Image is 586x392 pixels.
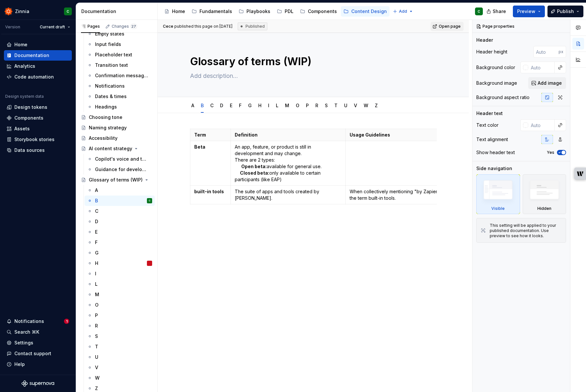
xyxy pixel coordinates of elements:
[341,98,350,112] div: U
[490,223,562,239] div: This setting will be applied to your published documentation. Use preview to see how it looks.
[533,46,559,58] input: Auto
[85,279,155,289] a: L
[89,124,127,131] div: Naming strategy
[89,145,132,152] div: AI content strategy
[517,8,535,15] span: Preview
[22,380,54,387] svg: Supernova Logo
[85,248,155,258] a: G
[95,375,100,381] div: W
[351,98,360,112] div: V
[85,29,155,39] a: Empty states
[85,164,155,175] a: Guidance for developers
[194,132,227,138] p: Term
[14,52,49,59] div: Documentation
[476,110,503,117] div: Header text
[95,302,99,308] div: O
[81,8,155,15] div: Documentation
[85,91,155,102] a: Dates & times
[537,206,551,211] div: Hidden
[238,22,267,30] div: Published
[4,316,72,327] button: Notifications1
[95,385,98,392] div: Z
[14,125,30,132] div: Assets
[199,8,232,15] div: Fundamentals
[81,24,100,29] div: Pages
[95,364,98,371] div: V
[85,331,155,341] a: S
[85,70,155,81] a: Confirmation messages
[85,60,155,70] a: Transition text
[528,119,555,131] input: Auto
[85,50,155,60] a: Placeholder text
[513,6,545,17] button: Preview
[189,98,197,112] div: A
[285,8,293,15] div: PDL
[293,98,302,112] div: O
[67,9,69,14] div: C
[476,49,507,55] div: Header height
[14,74,54,80] div: Code automation
[256,98,264,112] div: H
[95,333,98,340] div: S
[201,103,204,108] a: B
[85,216,155,227] a: D
[95,260,98,267] div: H
[198,98,206,112] div: B
[361,98,371,112] div: W
[235,144,341,183] p: An app, feature, or product is still in development and may change. There are 2 types: available ...
[4,145,72,155] a: Data sources
[189,54,436,69] textarea: Glossary of terms (WIP)
[230,103,232,108] a: E
[14,147,45,153] div: Data sources
[547,150,554,155] label: Yes
[4,50,72,61] a: Documentation
[4,134,72,145] a: Storybook stories
[95,270,96,277] div: I
[14,318,44,325] div: Notifications
[95,218,98,225] div: D
[391,7,415,16] button: Add
[431,22,464,31] a: Open page
[14,136,55,143] div: Storybook stories
[491,206,505,211] div: Visible
[308,8,337,15] div: Components
[334,103,338,108] a: T
[89,177,143,183] div: Glossary of terms (WIP)
[248,103,252,108] a: G
[4,102,72,112] a: Design tokens
[85,310,155,321] a: P
[341,6,389,17] a: Content Design
[95,312,98,319] div: P
[15,8,29,15] div: Zinnia
[547,6,583,17] button: Publish
[322,98,330,112] div: S
[364,103,368,108] a: W
[4,72,72,82] a: Code automation
[78,123,155,133] a: Naming strategy
[85,373,155,383] a: W
[354,103,357,108] a: V
[276,103,278,108] a: L
[14,329,39,335] div: Search ⌘K
[95,239,98,246] div: F
[163,24,232,29] span: published this page on [DATE]
[85,102,155,112] a: Headings
[476,122,499,128] div: Text color
[95,156,149,162] div: Copilot's voice and tone
[315,103,318,108] a: R
[85,39,155,50] a: Input fields
[78,112,155,123] a: Choosing tone
[14,41,27,48] div: Home
[313,98,321,112] div: R
[4,123,72,134] a: Assets
[14,350,51,357] div: Contact support
[325,103,328,108] a: S
[282,98,292,112] div: M
[85,154,155,164] a: Copilot's voice and tone
[476,37,493,43] div: Header
[523,174,566,214] div: Hidden
[85,196,155,206] a: BC
[189,6,235,17] a: Fundamentals
[258,103,261,108] a: H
